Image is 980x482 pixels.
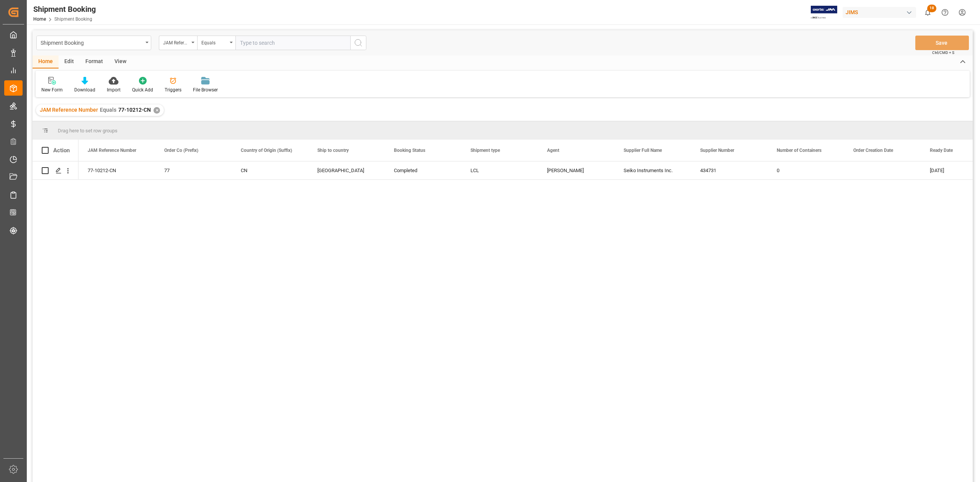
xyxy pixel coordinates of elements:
div: ✕ [154,107,160,114]
span: Country of Origin (Suffix) [241,148,292,153]
img: Exertis%20JAM%20-%20Email%20Logo.jpg_1722504956.jpg [811,6,837,19]
div: Action [53,147,70,154]
div: New Form [41,86,63,93]
div: JIMS [843,7,916,18]
div: Press SPACE to select this row. [33,161,78,180]
span: Supplier Number [700,148,734,153]
div: Shipment Booking [41,37,143,47]
button: Help Center [936,4,954,21]
span: Ctrl/CMD + S [932,50,954,55]
div: Seiko Instruments Inc. [614,161,691,179]
span: Order Co (Prefix) [164,148,198,153]
div: Import [107,86,121,93]
span: Supplier Full Name [624,148,662,153]
div: 77-10212-CN [78,161,155,179]
div: Home [33,55,59,68]
div: Triggers [165,86,181,93]
div: LCL [470,162,529,179]
span: Agent [547,148,559,153]
div: 77 [164,162,222,179]
div: Format [80,55,109,68]
span: Booking Status [394,148,425,153]
button: search button [350,36,366,50]
div: View [109,55,132,68]
div: 434731 [691,161,768,179]
span: Ready Date [930,148,953,153]
span: Equals [100,107,116,113]
div: Edit [59,55,80,68]
div: 0 [768,161,844,179]
div: Shipment Booking [33,3,96,15]
div: CN [241,162,299,179]
input: Type to search [235,36,350,50]
span: Ship to country [317,148,349,153]
div: Equals [201,37,227,46]
div: [GEOGRAPHIC_DATA] [317,162,376,179]
span: JAM Reference Number [88,148,136,153]
a: Home [33,16,46,22]
div: Quick Add [132,86,153,93]
span: Drag here to set row groups [58,128,118,134]
div: Completed [394,162,452,179]
span: Order Creation Date [853,148,893,153]
span: 77-10212-CN [118,107,151,113]
button: open menu [36,36,151,50]
button: JIMS [843,5,919,20]
div: JAM Reference Number [163,37,189,46]
span: Number of Containers [777,148,822,153]
div: Download [74,86,95,93]
button: open menu [197,36,235,50]
div: [PERSON_NAME] [547,162,605,179]
span: JAM Reference Number [40,107,98,113]
button: show 18 new notifications [919,4,936,21]
button: Save [915,36,969,50]
span: 18 [927,5,936,12]
div: File Browser [193,86,218,93]
button: open menu [159,36,197,50]
span: Shipment type [470,148,500,153]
